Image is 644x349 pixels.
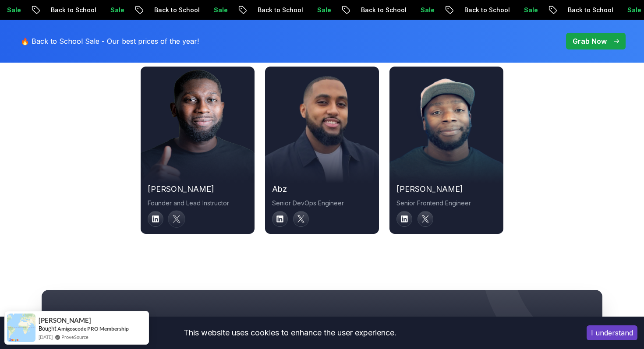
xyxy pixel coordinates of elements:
h2: Your Career Transformation Starts [59,314,585,332]
button: Accept cookies [587,325,637,340]
p: Grab Now [573,36,607,46]
img: provesource social proof notification image [7,314,35,342]
p: Sale [309,6,337,14]
h2: [PERSON_NAME] [148,183,248,195]
p: Senior DevOps Engineer [272,199,372,208]
a: Amigoscode PRO Membership [57,325,129,332]
a: ProveSource [61,333,88,341]
p: Back to School [353,6,413,14]
p: Back to School [456,6,516,14]
p: 🔥 Back to School Sale - Our best prices of the year! [21,36,199,46]
span: [PERSON_NAME] [39,317,91,324]
p: Back to School [560,6,619,14]
p: Sale [413,6,441,14]
img: instructor [265,74,379,183]
p: Back to School [250,6,309,14]
p: Senior Frontend Engineer [396,199,496,208]
p: Sale [206,6,234,14]
span: Now [436,314,471,333]
div: This website uses cookies to enhance the user experience. [7,323,573,342]
p: Back to School [43,6,103,14]
span: Bought [39,325,57,332]
img: instructor [389,74,503,183]
p: Back to School [146,6,206,14]
img: instructor [135,68,260,189]
p: Sale [516,6,544,14]
h2: [PERSON_NAME] [396,183,496,195]
span: [DATE] [39,333,53,341]
h2: abz [272,183,372,195]
p: Sale [103,6,131,14]
p: Founder and Lead Instructor [148,199,248,208]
